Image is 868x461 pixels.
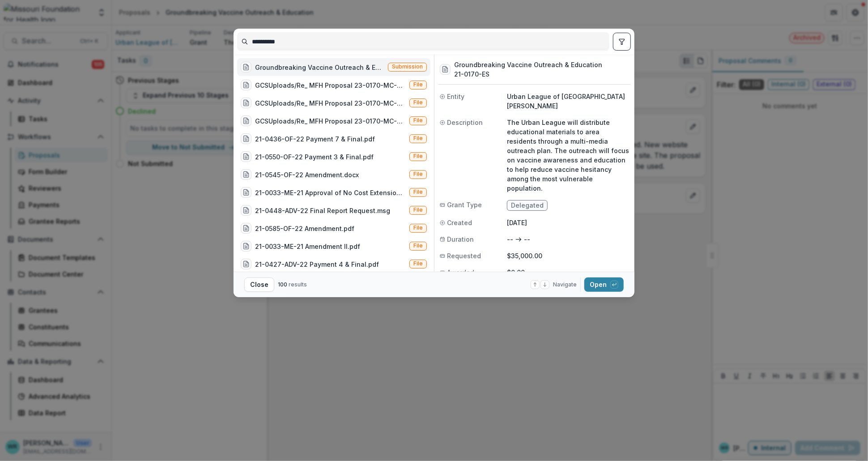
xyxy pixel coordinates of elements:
[454,60,602,69] h3: Groundbreaking Vaccine Outreach & Education
[413,117,423,124] span: File
[413,153,423,159] span: File
[255,116,406,126] div: GCSUploads/Re_ MFH Proposal 23-0170-MC-22_ MOCAP-Q 23-0175-MC-21_MFH MOCAP-Q 23-0171-MC-21_ver_1.msg
[255,224,354,233] div: 21-0585-OF-22 Amendment.pdf
[392,64,423,70] span: Submission
[584,277,624,292] button: Open
[413,207,423,213] span: File
[454,69,602,79] h3: 21-0170-ES
[255,260,379,269] div: 21-0427-ADV-22 Payment 4 & Final.pdf
[413,135,423,141] span: File
[507,235,513,244] p: --
[255,206,390,215] div: 21-0448-ADV-22 Final Report Request.msg
[507,268,629,277] p: $0.00
[255,152,374,162] div: 21-0550-OF-22 Payment 3 & Final.pdf
[553,281,577,289] span: Navigate
[507,251,629,260] p: $35,000.00
[507,92,629,111] p: Urban League of [GEOGRAPHIC_DATA][PERSON_NAME]
[413,260,423,267] span: File
[255,98,406,108] div: GCSUploads/Re_ MFH Proposal 23-0170-MC-22_ MOCAP-Q 23-0175-MC-21_MFH MOCAP-Q 23-0171-MC-21.msg
[413,225,423,231] span: File
[255,81,406,90] div: GCSUploads/Re_ MFH Proposal 23-0170-MC-22_ MOCAP-Q 23-0175-MC-21_MFH MOCAP-Q 23-0171-MC-21_ver_2.msg
[511,202,544,209] span: Delegated
[413,81,423,88] span: File
[447,251,481,260] span: Requested
[278,281,287,288] span: 100
[447,92,464,101] span: Entity
[289,281,307,288] span: results
[413,243,423,249] span: File
[255,170,359,179] div: 21-0545-OF-22 Amendment.docx
[507,218,629,227] p: [DATE]
[447,218,472,227] span: Created
[255,188,406,197] div: 21-0033-ME-21 Approval of No Cost Extension.msg
[255,134,375,144] div: 21-0436-OF-22 Payment 7 & Final.pdf
[613,33,631,51] button: toggle filters
[413,189,423,195] span: File
[447,235,474,244] span: Duration
[255,63,384,72] div: Groundbreaking Vaccine Outreach & Education (The Urban League will distribute educational materia...
[447,268,474,277] span: Awarded
[524,235,530,244] p: --
[447,200,482,209] span: Grant Type
[447,118,483,127] span: Description
[255,242,360,251] div: 21-0033-ME-21 Amendment II.pdf
[244,277,274,292] button: Close
[507,118,629,193] p: The Urban League will distribute educational materials to area residents through a multi-media ou...
[413,171,423,177] span: File
[413,99,423,106] span: File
